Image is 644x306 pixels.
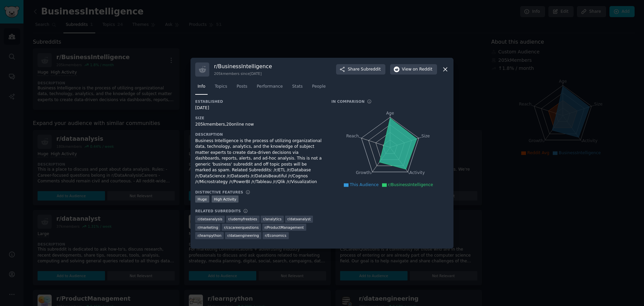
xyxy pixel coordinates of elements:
h3: Established [195,99,322,104]
span: r/ dataanalyst [287,217,311,221]
a: Performance [254,81,285,95]
div: [DATE] [195,105,322,111]
span: Subreddit [361,67,381,73]
a: Topics [212,81,229,95]
span: r/ learnpython [198,233,221,238]
div: Business Intelligence is the process of utilizing organizational data, technology, analytics, and... [195,138,322,185]
span: Share [348,67,381,73]
span: r/ udemyfreebies [228,217,257,221]
div: High Activity [212,195,239,203]
span: View [402,67,432,73]
h3: In Comparison [331,99,365,104]
span: Performance [257,84,283,90]
div: 205k members, 20 online now [195,122,322,128]
span: r/ cscareerquestions [224,225,259,230]
div: Huge [195,195,209,203]
tspan: Reach [346,133,359,138]
span: Info [198,84,205,90]
h3: Distinctive Features [195,190,243,194]
h3: Size [195,116,322,120]
div: 205k members since [DATE] [214,71,272,76]
a: Stats [290,81,305,95]
h3: r/ BusinessIntelligence [214,63,272,70]
h3: Related Subreddits [195,209,241,213]
span: r/ marketing [198,225,218,230]
span: r/ analytics [263,217,281,221]
span: Stats [292,84,303,90]
span: Topics [215,84,227,90]
tspan: Activity [410,170,425,175]
span: Posts [236,84,247,90]
a: Posts [234,81,250,95]
span: on Reddit [413,67,432,73]
span: r/BusinessIntelligence [388,182,433,187]
h3: Description [195,132,322,137]
a: Info [195,81,208,95]
span: This Audience [350,182,379,187]
button: Viewon Reddit [390,64,437,75]
span: r/ dataanalysis [198,217,222,221]
span: r/ Economics [265,233,286,238]
tspan: Size [421,133,430,138]
span: r/ dataengineering [227,233,259,238]
a: People [310,81,328,95]
button: ShareSubreddit [336,64,385,75]
tspan: Growth [356,170,371,175]
span: r/ ProductManagement [265,225,304,230]
span: People [312,84,326,90]
tspan: Age [386,111,394,116]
